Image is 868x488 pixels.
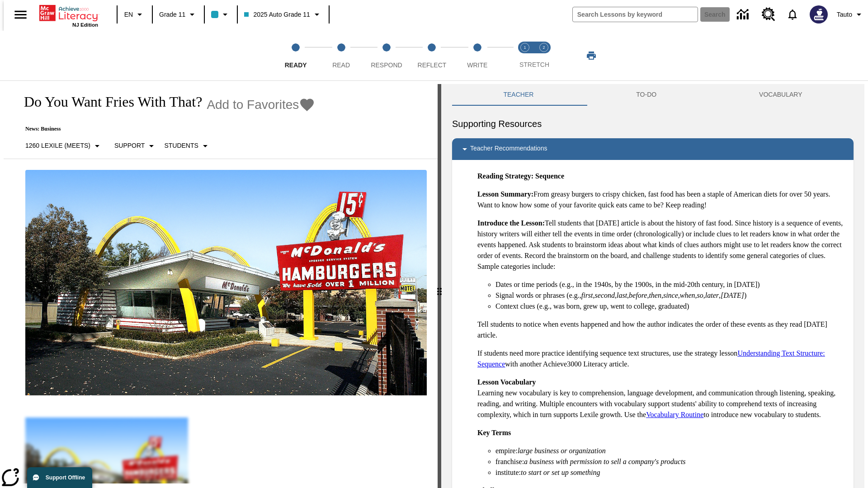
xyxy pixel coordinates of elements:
span: Write [467,61,487,69]
p: Students [164,141,198,150]
strong: Sequence [535,172,564,180]
li: franchise: [495,456,846,467]
em: to start or set up something [521,469,600,476]
button: VOCABULARY [708,84,854,106]
button: Select Lexile, 1260 Lexile (Meets) [22,138,106,154]
span: Tauto [837,10,852,19]
button: Respond step 3 of 5 [360,31,413,80]
li: empire: [495,446,846,456]
span: Ready [285,61,307,69]
div: Teacher Recommendations [452,138,854,160]
p: News: Business [14,126,315,132]
button: Print [577,47,606,64]
img: One of the first McDonald's stores, with the iconic red sign and golden arches. [25,170,427,396]
button: Support Offline [27,467,92,488]
span: Respond [371,61,402,69]
button: Profile/Settings [833,6,868,23]
h6: Supporting Resources [452,117,854,131]
button: Reflect step 4 of 5 [406,31,458,80]
strong: Lesson Vocabulary [477,378,536,386]
em: when [680,291,695,299]
button: Read step 2 of 5 [315,31,367,80]
button: Teacher [452,84,585,106]
span: 2025 Auto Grade 11 [244,10,310,19]
button: Stretch Respond step 2 of 2 [531,31,557,80]
span: Read [332,61,350,69]
p: Support [114,141,145,150]
em: since [663,291,678,299]
a: Resource Center, Will open in new tab [756,2,781,27]
a: Vocabulary Routine [646,411,703,418]
em: first [581,291,593,299]
button: Class color is light blue. Change class color [208,6,234,23]
li: Dates or time periods (e.g., in the 1940s, by the 1900s, in the mid-20th century, in [DATE]) [495,279,846,290]
p: Tell students that [DATE] article is about the history of fast food. Since history is a sequence ... [477,218,846,272]
img: Avatar [810,5,828,23]
div: Instructional Panel Tabs [452,84,854,106]
em: later [705,291,719,299]
p: Teacher Recommendations [470,144,547,155]
button: Select Student [160,138,214,154]
button: Write step 5 of 5 [451,31,504,80]
p: From greasy burgers to crispy chicken, fast food has been a staple of American diets for over 50 ... [477,189,846,211]
text: 1 [524,45,526,50]
button: TO-DO [585,84,708,106]
input: search field [573,7,698,22]
p: Learning new vocabulary is key to comprehension, language development, and communication through ... [477,377,846,420]
p: If students need more practice identifying sequence text structures, use the strategy lesson with... [477,348,846,370]
button: Select a new avatar [804,3,833,26]
p: Tell students to notice when events happened and how the author indicates the order of these even... [477,319,846,341]
div: reading [4,84,438,483]
em: [DATE] [721,291,744,299]
strong: Key Terms [477,429,511,436]
button: Language: EN, Select a language [120,6,149,23]
span: Reflect [418,61,447,69]
em: last [617,291,627,299]
span: EN [124,10,133,19]
span: Add to Favorites [207,98,299,112]
strong: Introduce the Lesson: [477,219,545,227]
span: STRETCH [519,61,549,68]
em: large business or organization [518,447,606,455]
span: Grade 11 [159,10,185,19]
button: Scaffolds, Support [111,138,160,154]
button: Add to Favorites - Do You Want Fries With That? [207,97,315,113]
a: Notifications [781,3,804,26]
span: NJ Edition [72,22,98,28]
a: Understanding Text Structure: Sequence [477,349,825,368]
span: Support Offline [46,474,85,481]
div: Home [39,3,98,28]
li: Signal words or phrases (e.g., , , , , , , , , , ) [495,290,846,301]
button: Open side menu [7,1,34,28]
button: Grade: Grade 11, Select a grade [156,6,201,23]
strong: Lesson Summary: [477,190,533,198]
button: Ready step 1 of 5 [269,31,322,80]
button: Stretch Read step 1 of 2 [512,31,538,80]
em: a business with permission to sell a company's products [524,458,686,465]
div: activity [441,84,864,488]
em: second [595,291,615,299]
div: Press Enter or Spacebar and then press right and left arrow keys to move the slider [438,84,441,488]
li: institute: [495,467,846,478]
h1: Do You Want Fries With That? [14,94,202,110]
button: Class: 2025 Auto Grade 11, Select your class [241,6,325,23]
a: Data Center [731,2,756,27]
em: before [629,291,647,299]
li: Context clues (e.g., was born, grew up, went to college, graduated) [495,301,846,312]
strong: Reading Strategy: [477,172,533,180]
em: so [697,291,703,299]
em: then [649,291,661,299]
text: 2 [542,45,545,50]
p: 1260 Lexile (Meets) [25,141,90,150]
